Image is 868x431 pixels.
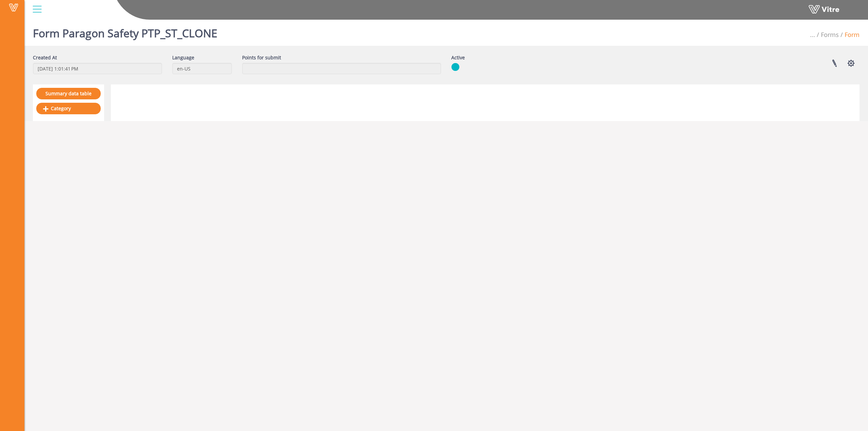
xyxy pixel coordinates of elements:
a: Summary data table [36,88,101,99]
span: ... [810,31,815,39]
li: Form [839,31,860,39]
label: Language [172,54,194,61]
label: Points for submit [242,54,281,61]
label: Active [451,54,465,61]
a: Category [36,103,101,114]
label: Created At [33,54,57,61]
a: Forms [821,31,839,39]
h1: Form Paragon Safety PTP_ST_CLONE [33,17,217,46]
img: yes [451,63,459,71]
